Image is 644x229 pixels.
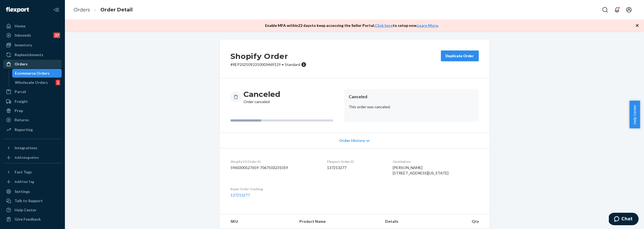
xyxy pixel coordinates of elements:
[265,23,439,28] p: Enable MFA within 22 days to keep accessing the Seller Portal. to setup now. .
[623,4,634,15] button: Open account menu
[600,4,610,15] button: Open Search Box
[3,87,62,96] a: Parcel
[15,71,49,76] div: Ecommerce Orders
[15,117,29,123] div: Returns
[327,159,384,164] dt: Flexport Order ID
[15,33,31,38] div: Inbounds
[3,206,62,214] a: Help Center
[441,50,479,61] button: Duplicate Order
[220,214,295,229] th: SKU
[3,31,62,40] a: Inbounds37
[230,193,250,197] a: 137213277
[327,165,384,170] dd: 137213277
[417,23,438,28] a: Learn More
[282,62,284,67] span: •
[15,198,43,203] div: Talk to Support
[3,196,62,205] button: Talk to Support
[295,214,381,229] th: Product Name
[3,154,62,161] a: Add Integration
[243,89,280,99] h3: Canceled
[3,41,62,49] a: Inventory
[381,214,440,229] th: Details
[230,187,318,191] dt: Buyer Order Tracking
[15,23,25,29] div: Home
[3,168,62,176] button: Fast Tags
[15,61,28,67] div: Orders
[349,104,474,110] p: This order was canceled.
[15,189,30,194] div: Settings
[15,80,48,85] div: Wholesale Orders
[69,2,137,18] ol: breadcrumbs
[3,215,62,224] button: Give Feedback
[100,7,133,13] a: Order Detail
[612,4,622,15] button: Open notifications
[15,217,41,222] div: Give Feedback
[12,69,62,78] a: Ecommerce Orders
[54,33,60,38] div: 37
[74,7,90,13] a: Orders
[15,145,37,151] div: Integrations
[629,101,640,128] button: Help Center
[15,207,37,213] div: Help Center
[3,179,62,185] a: Add Fast Tag
[285,62,300,67] span: Standard
[375,23,393,28] a: Click here
[243,89,280,104] div: Order canceled
[393,165,448,175] span: [PERSON_NAME] [STREET_ADDRESS][US_STATE]
[3,106,62,115] a: Prep
[3,50,62,59] a: Replenishments
[393,159,479,164] dt: Destination
[51,4,62,15] button: Close Navigation
[339,138,365,143] span: Order History
[3,60,62,68] a: Orders
[12,78,62,87] a: Wholesale Orders1
[15,108,23,113] div: Prep
[15,52,43,58] div: Replenishments
[230,159,318,164] dt: Shopify V3 Order ID
[609,213,639,226] iframe: Opens a widget where you can chat to one of our agents
[3,116,62,124] a: Returns
[3,97,62,106] a: Freight
[230,50,306,62] h2: Shopify Order
[3,144,62,152] button: Integrations
[349,94,474,100] header: Canceled
[15,179,34,184] div: Add Fast Tag
[15,89,26,94] div: Parcel
[6,7,29,12] img: Flexport logo
[230,62,306,67] p: # REP2025092310003469129
[445,53,474,59] div: Duplicate Order
[56,80,60,85] div: 1
[15,127,33,132] div: Reporting
[15,99,28,104] div: Freight
[15,155,39,160] div: Add Integration
[440,214,490,229] th: Qty
[230,165,318,170] dd: 5960300527659-7067503231019
[3,125,62,134] a: Reporting
[15,42,32,48] div: Inventory
[15,169,32,175] div: Fast Tags
[3,22,62,30] a: Home
[3,187,62,196] a: Settings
